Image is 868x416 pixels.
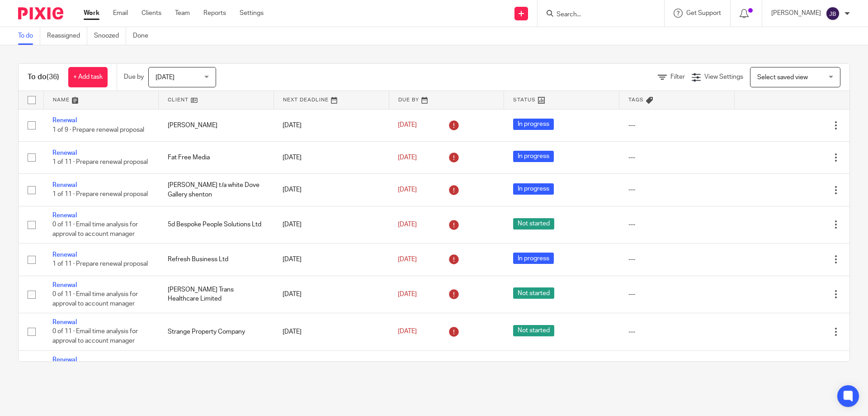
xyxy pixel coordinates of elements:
span: Filter [670,74,685,80]
span: [DATE] [398,291,417,297]
img: Pixie [18,7,63,19]
td: [DATE] [274,244,389,276]
img: svg%3E [826,6,840,21]
h1: To do [28,72,59,82]
a: Snoozed [94,27,126,45]
span: View Settings [704,74,743,80]
span: [DATE] [398,154,417,161]
a: Reassigned [47,27,87,45]
span: Get Support [686,10,721,16]
td: [DATE] [274,141,389,173]
div: --- [628,153,726,162]
td: [DATE] [274,174,389,206]
a: Renewal [52,117,77,124]
input: Search [556,11,637,19]
td: [DATE] [274,350,389,387]
div: --- [628,255,726,264]
td: Strange Property Company [159,313,274,350]
div: --- [628,220,726,229]
a: Renewal [52,282,77,288]
a: Renewal [52,357,77,363]
a: Email [113,9,128,18]
span: [DATE] [156,74,175,81]
div: --- [628,290,726,299]
span: 1 of 11 · Prepare renewal proposal [52,191,148,198]
span: 1 of 9 · Prepare renewal proposal [52,127,144,133]
span: Not started [513,287,554,299]
td: [PERSON_NAME] Trans Healthcare Limited [159,276,274,313]
a: Renewal [52,252,77,258]
span: Not started [513,218,554,230]
td: [PERSON_NAME] t/a white Dove Gallery shenton [159,174,274,206]
td: Fat Free Media [159,141,274,173]
td: [PERSON_NAME] [159,109,274,141]
span: In progress [513,253,554,264]
span: (36) [47,73,59,81]
span: 0 of 11 · Email time analysis for approval to account manager [52,329,138,344]
td: [DATE] [274,109,389,141]
a: Renewal [52,182,77,188]
span: In progress [513,119,554,130]
span: 0 of 11 · Email time analysis for approval to account manager [52,291,138,307]
span: [DATE] [398,122,417,129]
div: --- [628,121,726,130]
span: In progress [513,183,554,195]
div: --- [628,327,726,336]
td: 5d Bespoke People Solutions Ltd [159,206,274,243]
span: [DATE] [398,329,417,335]
a: Done [133,27,155,45]
td: Fresh Mindset (Uk) Ltd [159,350,274,387]
td: [DATE] [274,206,389,243]
td: [DATE] [274,313,389,350]
span: Select saved view [757,74,808,81]
a: Renewal [52,150,77,156]
a: To do [18,27,40,45]
p: [PERSON_NAME] [771,9,821,18]
span: [DATE] [398,221,417,228]
a: Reports [203,9,226,18]
td: Refresh Business Ltd [159,244,274,276]
a: Work [84,9,99,18]
span: 1 of 11 · Prepare renewal proposal [52,159,148,165]
span: 0 of 11 · Email time analysis for approval to account manager [52,221,138,237]
a: Settings [240,9,264,18]
span: [DATE] [398,256,417,263]
a: Clients [142,9,161,18]
span: Not started [513,325,554,336]
span: Tags [628,97,644,102]
span: 1 of 11 · Prepare renewal proposal [52,261,148,268]
a: + Add task [68,67,108,87]
span: In progress [513,151,554,162]
span: [DATE] [398,186,417,193]
p: Due by [124,72,144,81]
td: [DATE] [274,276,389,313]
a: Team [175,9,190,18]
a: Renewal [52,319,77,325]
a: Renewal [52,212,77,219]
div: --- [628,185,726,194]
